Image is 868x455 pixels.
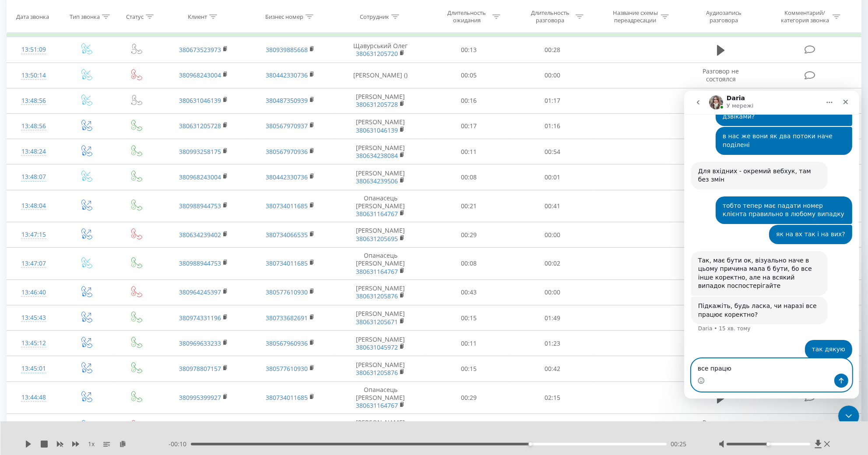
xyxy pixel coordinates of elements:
[16,92,51,109] div: 13:48:56
[266,71,308,79] a: 380442330736
[767,442,770,446] div: Accessibility label
[427,63,511,88] td: 00:05
[16,335,51,352] div: 13:45:12
[427,139,511,164] td: 00:11
[266,173,308,181] a: 380442330736
[179,259,221,267] a: 380988944753
[334,331,427,356] td: [PERSON_NAME]
[334,356,427,381] td: [PERSON_NAME]
[511,37,594,63] td: 00:28
[427,37,511,63] td: 00:13
[528,442,532,446] div: Accessibility label
[527,9,573,24] div: Длительность разговора
[696,9,752,24] div: Аудиозапись разговора
[511,139,594,164] td: 00:54
[16,226,51,243] div: 13:47:15
[684,91,859,399] iframe: Intercom live chat
[356,267,398,276] a: 380631164767
[188,13,207,20] div: Клиент
[427,381,511,414] td: 00:29
[179,147,221,156] a: 380993258175
[356,318,398,326] a: 380631205671
[266,314,308,322] a: 380733682691
[334,164,427,190] td: [PERSON_NAME]
[16,13,49,20] div: Дата звонка
[334,113,427,139] td: [PERSON_NAME]
[16,41,51,58] div: 13:51:09
[356,234,398,243] a: 380631205695
[266,96,308,105] a: 380487350939
[703,418,739,434] span: Разговор не состоялся
[179,173,221,181] a: 380968243004
[612,9,659,24] div: Название схемы переадресации
[179,314,221,322] a: 380974331196
[511,414,594,439] td: 00:00
[334,305,427,331] td: [PERSON_NAME]
[266,45,308,54] a: 380939885668
[671,440,687,448] span: 00:25
[356,100,398,108] a: 380631205728
[179,202,221,210] a: 380988944753
[511,331,594,356] td: 01:23
[427,248,511,280] td: 00:08
[356,368,398,377] a: 380631205876
[511,63,594,88] td: 00:00
[511,248,594,280] td: 00:02
[427,331,511,356] td: 00:11
[16,118,51,135] div: 13:48:56
[334,37,427,63] td: Щавурський Олег
[779,9,830,24] div: Комментарий/категория звонка
[16,168,51,185] div: 13:48:07
[266,364,308,373] a: 380577610930
[334,63,427,88] td: [PERSON_NAME] ()
[511,88,594,113] td: 01:17
[427,414,511,439] td: 00:43
[356,210,398,218] a: 380631164767
[511,356,594,381] td: 00:42
[334,222,427,248] td: [PERSON_NAME]
[179,364,221,373] a: 380978807157
[16,284,51,301] div: 13:46:40
[334,190,427,222] td: Опанасець [PERSON_NAME]
[356,292,398,300] a: 380631205876
[266,147,308,156] a: 380567970936
[70,13,100,20] div: Тип звонка
[16,143,51,160] div: 13:48:24
[266,393,308,402] a: 380734011685
[126,13,144,20] div: Статус
[179,71,221,79] a: 380968243004
[179,288,221,296] a: 380964245397
[511,113,594,139] td: 01:16
[356,151,398,160] a: 380634238084
[334,88,427,113] td: [PERSON_NAME]
[427,88,511,113] td: 00:16
[16,360,51,377] div: 13:45:01
[427,305,511,331] td: 00:15
[179,231,221,239] a: 380634239402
